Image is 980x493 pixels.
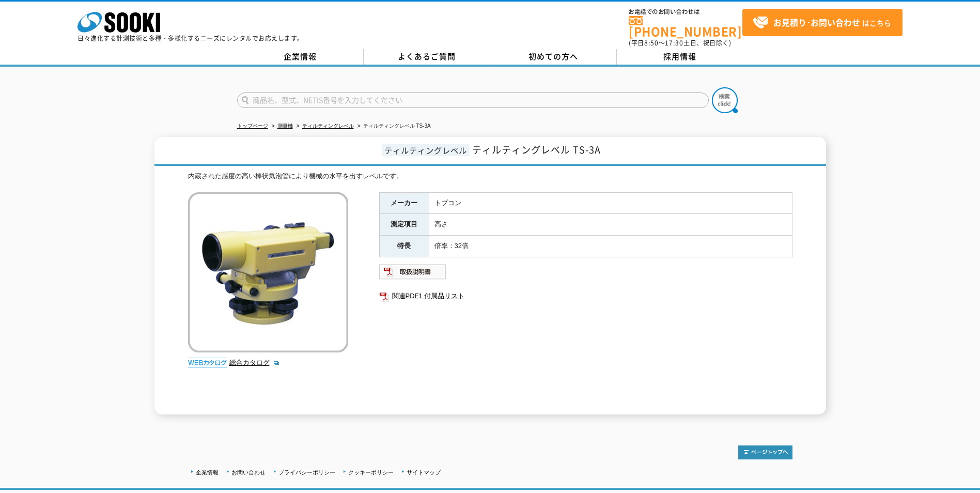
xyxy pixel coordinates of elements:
a: お見積り･お問い合わせはこちら [742,9,903,36]
a: 企業情報 [237,49,364,65]
a: プライバシーポリシー [278,469,335,475]
a: サイトマップ [407,469,441,475]
span: 17:30 [665,38,683,48]
th: メーカー [379,192,429,214]
span: はこちら [753,15,891,30]
a: お問い合わせ [231,469,266,475]
span: (平日 ～ 土日、祝日除く) [629,38,731,48]
th: 特長 [379,236,429,257]
a: 初めての方へ [490,49,617,65]
td: トプコン [429,192,792,214]
span: ティルティングレベル TS-3A [472,143,601,157]
strong: お見積り･お問い合わせ [773,16,860,28]
a: クッキーポリシー [348,469,394,475]
td: 倍率：32倍 [429,236,792,257]
a: 総合カタログ [229,359,280,366]
input: 商品名、型式、NETIS番号を入力してください [237,93,709,108]
th: 測定項目 [379,214,429,236]
p: 日々進化する計測技術と多種・多様化するニーズにレンタルでお応えします。 [77,35,304,41]
td: 高さ [429,214,792,236]
li: ティルティングレベル TS-3A [355,121,431,132]
a: [PHONE_NUMBER] [629,16,742,37]
a: よくあるご質問 [364,49,490,65]
span: 初めての方へ [528,51,578,62]
a: 採用情報 [617,49,743,65]
img: webカタログ [188,358,227,368]
img: トップページへ [738,445,792,459]
a: 取扱説明書 [379,270,447,278]
div: 内蔵された感度の高い棒状気泡管により機械の水平を出すレベルです。 [188,171,792,182]
span: 8:50 [644,38,659,48]
a: 測量機 [277,123,293,129]
a: 関連PDF1 付属品リスト [379,289,792,303]
a: トップページ [237,123,268,129]
span: お電話でのお問い合わせは [629,9,742,15]
span: ティルティングレベル [382,144,470,156]
img: btn_search.png [712,87,738,113]
img: ティルティングレベル TS-3A [188,192,348,352]
a: ティルティングレベル [302,123,354,129]
a: 企業情報 [196,469,219,475]
img: 取扱説明書 [379,264,447,280]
